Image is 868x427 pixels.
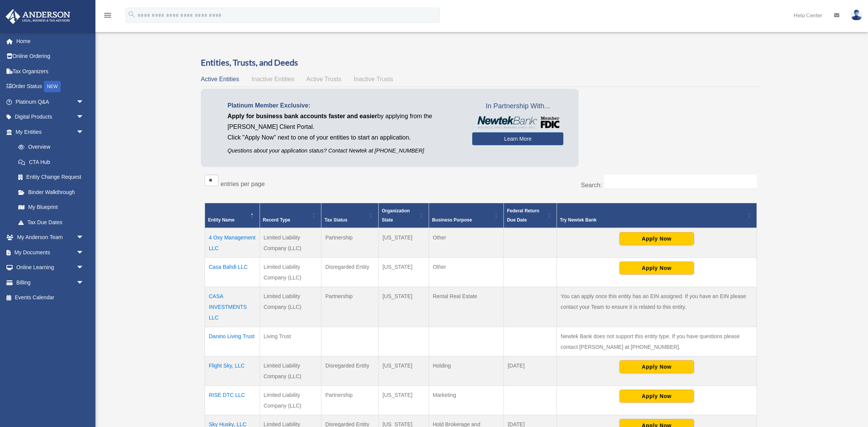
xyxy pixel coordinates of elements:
a: Overview [11,140,88,155]
span: Organization State [382,208,410,223]
td: Marketing [429,385,504,415]
span: arrow_drop_down [76,124,92,140]
a: Platinum Q&Aarrow_drop_down [5,94,95,109]
p: Platinum Member Exclusive: [227,100,461,111]
img: User Pic [851,10,862,21]
p: by applying from the [PERSON_NAME] Client Portal. [227,111,461,132]
span: arrow_drop_down [76,275,92,291]
i: menu [103,11,112,20]
td: You can apply once this entity has an EIN assigned. If you have an EIN please contact your Team t... [557,287,757,327]
td: Partnership [321,287,379,327]
td: Rental Real Estate [429,287,504,327]
th: Record Type: Activate to sort [260,203,321,228]
td: Other [429,257,504,287]
a: Events Calendar [5,290,95,305]
span: Active Entities [201,76,239,82]
i: search [127,10,136,19]
a: Tax Organizers [5,64,95,79]
span: Inactive Entities [252,76,294,82]
td: [DATE] [504,356,557,385]
span: arrow_drop_down [76,230,92,246]
label: entries per page [221,181,265,187]
a: Billingarrow_drop_down [5,275,95,290]
a: My Entitiesarrow_drop_down [5,124,92,140]
span: arrow_drop_down [76,94,92,110]
td: Flight Sky, LLC [205,356,260,385]
button: Apply Now [620,390,694,403]
td: [US_STATE] [379,228,429,258]
td: CASA INVESTMENTS LLC [205,287,260,327]
td: Limited Liability Company (LLC) [260,385,321,415]
td: [US_STATE] [379,385,429,415]
td: Disregarded Entity [321,257,379,287]
td: 4 Oxy Management LLC [205,228,260,258]
a: Home [5,34,95,49]
td: Danino Living Trust [205,327,260,356]
a: Digital Productsarrow_drop_down [5,109,95,125]
div: NEW [44,81,61,92]
a: CTA Hub [11,154,92,170]
td: Partnership [321,228,379,258]
span: Record Type [263,217,290,223]
td: Other [429,228,504,258]
a: Binder Walkthrough [11,185,92,200]
th: Federal Return Due Date: Activate to sort [504,203,557,228]
td: Living Trust [260,327,321,356]
td: Limited Liability Company (LLC) [260,228,321,258]
td: Disregarded Entity [321,356,379,385]
a: Entity Change Request [11,170,92,185]
td: Newtek Bank does not support this entity type. If you have questions please contact [PERSON_NAME]... [557,327,757,356]
td: [US_STATE] [379,287,429,327]
span: Tax Status [324,217,347,223]
a: Online Learningarrow_drop_down [5,260,95,275]
th: Try Newtek Bank : Activate to sort [557,203,757,228]
a: Online Ordering [5,49,95,64]
p: Questions about your application status? Contact Newtek at [PHONE_NUMBER] [227,146,461,156]
td: Limited Liability Company (LLC) [260,257,321,287]
img: Anderson Advisors Platinum Portal [3,9,73,24]
h3: Entities, Trusts, and Deeds [201,57,761,69]
td: Holding [429,356,504,385]
button: Apply Now [620,232,694,245]
th: Tax Status: Activate to sort [321,203,379,228]
p: Click "Apply Now" next to one of your entities to start an application. [227,132,461,143]
a: My Anderson Teamarrow_drop_down [5,230,95,245]
a: My Blueprint [11,200,92,215]
button: Apply Now [620,262,694,274]
button: Apply Now [620,360,694,373]
td: Limited Liability Company (LLC) [260,287,321,327]
th: Business Purpose: Activate to sort [429,203,504,228]
span: arrow_drop_down [76,260,92,276]
a: Tax Due Dates [11,215,92,230]
span: Apply for business bank accounts faster and easier [227,113,377,119]
div: Try Newtek Bank [560,215,745,225]
a: Order StatusNEW [5,79,95,95]
td: Casa Bahdi LLC [205,257,260,287]
span: In Partnership With... [472,100,563,112]
td: RISE DTC LLC [205,385,260,415]
th: Entity Name: Activate to invert sorting [205,203,260,228]
span: Active Trusts [307,76,342,82]
td: Partnership [321,385,379,415]
td: Limited Liability Company (LLC) [260,356,321,385]
span: Entity Name [208,217,234,223]
img: NewtekBankLogoSM.png [476,116,560,128]
th: Organization State: Activate to sort [379,203,429,228]
td: [US_STATE] [379,356,429,385]
a: menu [103,13,112,20]
span: arrow_drop_down [76,109,92,125]
span: Inactive Trusts [354,76,393,82]
span: arrow_drop_down [76,245,92,260]
span: Business Purpose [432,217,472,223]
a: My Documentsarrow_drop_down [5,245,95,260]
a: Learn More [472,132,563,145]
span: Federal Return Due Date [507,208,539,223]
label: Search: [581,182,602,188]
td: [US_STATE] [379,257,429,287]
